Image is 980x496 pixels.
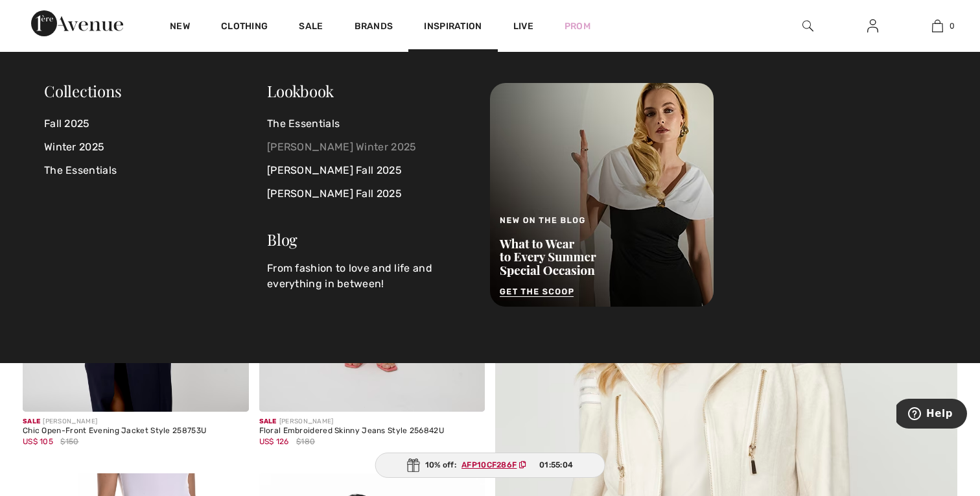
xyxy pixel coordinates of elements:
[44,159,267,182] a: The Essentials
[267,112,474,136] a: The Essentials
[31,10,123,36] img: 1ère Avenue
[23,437,53,446] span: US$ 105
[267,80,334,101] a: Lookbook
[490,83,714,307] img: New on the Blog
[513,19,533,33] a: Live
[407,458,420,472] img: Gift.svg
[267,136,474,159] a: [PERSON_NAME] Winter 2025
[461,460,517,469] ins: AFP10CF286F
[267,261,474,292] p: From fashion to love and life and everything in between!
[259,437,289,446] span: US$ 126
[490,188,714,200] a: New on the Blog
[44,136,267,159] a: Winter 2025
[170,21,190,34] a: New
[259,427,445,436] div: Floral Embroidered Skinny Jeans Style 256842U
[267,159,474,182] a: [PERSON_NAME] Fall 2025
[539,459,573,471] span: 01:55:04
[424,21,482,34] span: Inspiration
[375,453,605,478] div: 10% off:
[296,436,315,447] span: $180
[267,229,297,250] a: Blog
[857,18,889,34] a: Sign In
[802,18,813,34] img: search the website
[896,399,967,431] iframe: Opens a widget where you can find more information
[867,18,878,34] img: My Info
[23,427,206,436] div: Chic Open-Front Evening Jacket Style 258753U
[565,19,590,33] a: Prom
[905,18,969,34] a: 0
[267,182,474,206] a: [PERSON_NAME] Fall 2025
[932,18,943,34] img: My Bag
[60,436,78,447] span: $150
[259,418,277,425] span: Sale
[950,20,955,32] span: 0
[259,417,445,427] div: [PERSON_NAME]
[299,21,323,34] a: Sale
[355,21,393,34] a: Brands
[44,112,267,136] a: Fall 2025
[23,418,40,425] span: Sale
[23,417,206,427] div: [PERSON_NAME]
[221,21,268,34] a: Clothing
[44,80,122,101] span: Collections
